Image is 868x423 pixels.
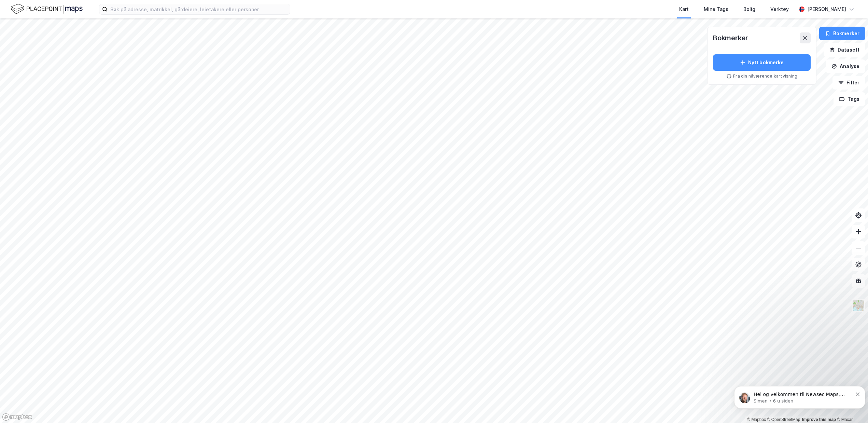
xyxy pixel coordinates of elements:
[108,4,290,14] input: Søk på adresse, matrikkel, gårdeiere, leietakere eller personer
[704,5,728,13] div: Mine Tags
[679,5,689,13] div: Kart
[731,372,868,420] iframe: Intercom notifications melding
[770,5,789,13] div: Verktøy
[824,43,865,57] button: Datasett
[819,27,865,40] button: Bokmerker
[743,5,755,13] div: Bolig
[802,417,836,422] a: Improve this map
[832,76,865,90] button: Filter
[747,417,766,422] a: Mapbox
[852,299,865,312] img: Z
[11,3,83,15] img: logo.f888ab2527a4732fd821a326f86c7f29.svg
[713,32,748,43] div: Bokmerker
[767,417,800,422] a: OpenStreetMap
[826,59,865,73] button: Analyse
[713,54,811,71] button: Nytt bokmerke
[713,73,811,79] div: Fra din nåværende kartvisning
[834,92,865,106] button: Tags
[807,5,846,13] div: [PERSON_NAME]
[2,413,32,421] a: Mapbox homepage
